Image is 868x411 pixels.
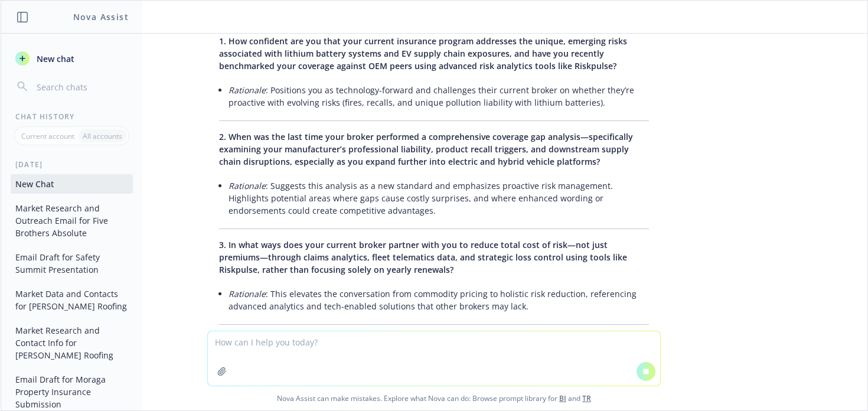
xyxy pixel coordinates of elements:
[34,79,128,95] input: Search chats
[83,131,122,141] p: All accounts
[5,386,863,410] span: Nova Assist can make mistakes. Explore what Nova can do: Browse prompt library for and
[219,239,627,275] span: 3. In what ways does your current broker partner with you to reduce total cost of risk—not just p...
[229,285,649,315] li: : This elevates the conversation from commodity pricing to holistic risk reduction, referencing a...
[219,131,633,167] span: 2. When was the last time your broker performed a comprehensive coverage gap analysis—specificall...
[21,131,74,141] p: Current account
[11,284,133,316] button: Market Data and Contacts for [PERSON_NAME] Roofing
[229,180,266,191] em: Rationale
[229,84,266,96] em: Rationale
[559,393,566,403] a: BI
[73,11,129,23] h1: Nova Assist
[582,393,591,403] a: TR
[11,321,133,365] button: Market Research and Contact Info for [PERSON_NAME] Roofing
[229,177,649,219] li: : Suggests this analysis as a new standard and emphasizes proactive risk management. Highlights p...
[11,247,133,279] button: Email Draft for Safety Summit Presentation
[11,48,133,69] button: New chat
[1,112,142,122] div: Chat History
[1,159,142,169] div: [DATE]
[229,81,649,111] li: : Positions you as technology-forward and challenges their current broker on whether they’re proa...
[229,288,266,299] em: Rationale
[11,198,133,243] button: Market Research and Outreach Email for Five Brothers Absolute
[11,174,133,194] button: New Chat
[219,35,627,71] span: 1. How confident are you that your current insurance program addresses the unique, emerging risks...
[34,53,74,65] span: New chat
